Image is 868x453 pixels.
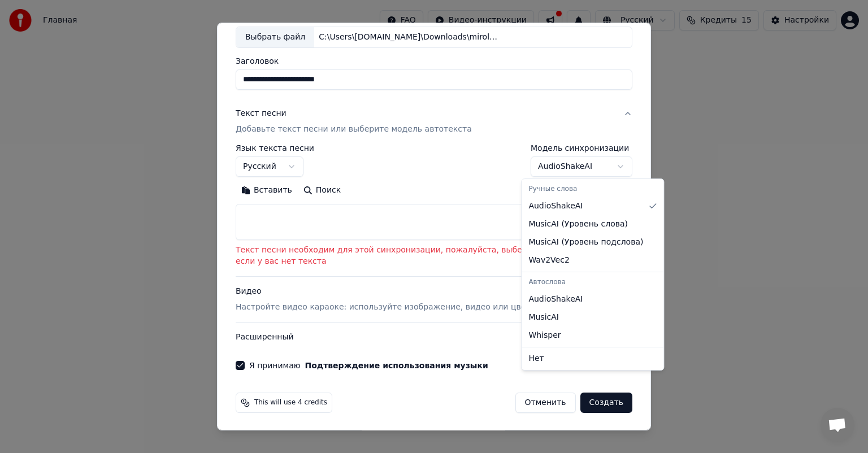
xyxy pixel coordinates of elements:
span: Whisper [528,330,561,341]
span: Wav2Vec2 [528,255,569,266]
div: Ручные слова [524,181,661,197]
span: MusicAI ( Уровень слова ) [528,219,628,230]
span: Нет [528,353,544,364]
span: AudioShakeAI [528,294,583,305]
span: AudioShakeAI [528,201,583,212]
span: MusicAI ( Уровень подслова ) [528,237,643,248]
div: Автослова [524,275,661,290]
span: MusicAI [528,312,559,323]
